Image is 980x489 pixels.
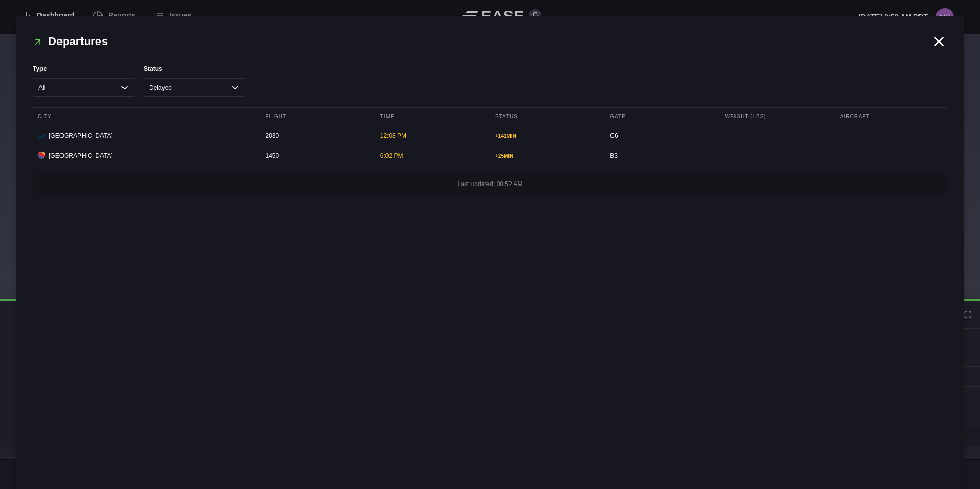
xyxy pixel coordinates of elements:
[835,108,947,126] div: Aircraft
[260,126,373,146] div: 2030
[610,152,618,159] span: B3
[375,108,487,126] div: Time
[49,151,113,160] span: [GEOGRAPHIC_DATA]
[495,152,597,160] div: + 25 MIN
[33,174,947,194] div: Last updated: 08:52 AM
[605,108,717,126] div: Gate
[720,108,832,126] div: Weight (lbs)
[490,108,602,126] div: Status
[33,33,931,50] h2: Departures
[495,132,597,140] div: + 141 MIN
[380,152,403,159] span: 6:02 PM
[260,146,373,166] div: 1450
[260,108,373,126] div: Flight
[49,131,113,140] span: [GEOGRAPHIC_DATA]
[33,108,258,126] div: City
[380,132,406,139] span: 12:08 PM
[33,64,135,73] label: Type
[144,64,246,73] label: Status
[610,132,618,139] span: C6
